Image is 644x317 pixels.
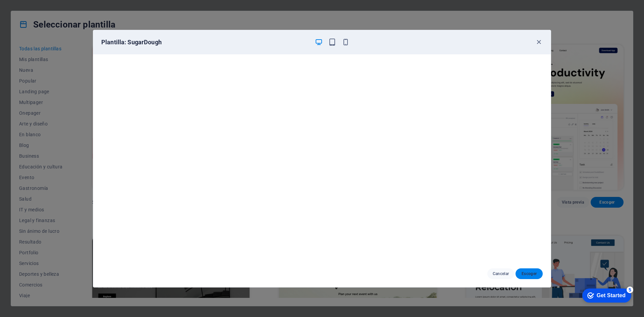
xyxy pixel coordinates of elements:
[20,7,49,13] div: Get Started
[521,271,537,276] span: Escoger
[101,38,309,46] h6: Plantilla: SugarDough
[5,3,54,17] div: Get Started 5 items remaining, 0% complete
[487,268,515,279] button: Cancelar
[516,268,543,279] button: Escoger
[493,271,509,276] span: Cancelar
[50,1,56,8] div: 5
